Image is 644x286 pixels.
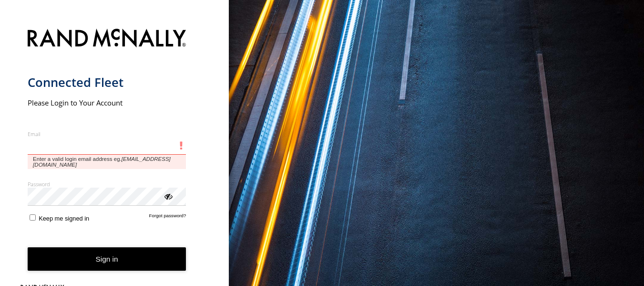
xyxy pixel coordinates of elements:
em: [EMAIL_ADDRESS][DOMAIN_NAME] [33,156,171,168]
form: main [28,23,202,286]
span: Enter a valid login email address eg. [28,155,186,169]
img: Rand McNally [28,27,186,51]
span: Keep me signed in [39,215,89,222]
label: Password [28,180,186,188]
div: ViewPassword [163,191,173,201]
button: Sign in [28,247,186,271]
a: Forgot password? [149,213,186,222]
h2: Please Login to Your Account [28,98,186,107]
h1: Connected Fleet [28,74,186,90]
label: Email [28,130,186,138]
input: Keep me signed in [30,214,36,221]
